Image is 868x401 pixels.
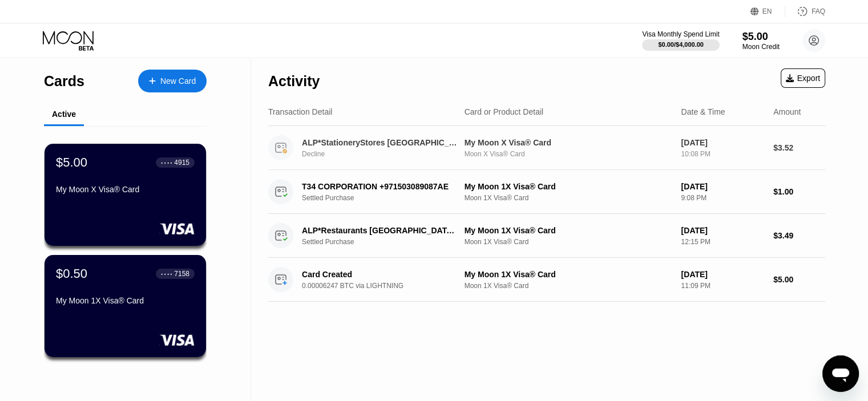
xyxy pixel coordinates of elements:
div: 0.00006247 BTC via LIGHTNING [302,282,470,290]
div: FAQ [785,6,825,17]
div: Date & Time [681,107,725,116]
div: Export [781,68,825,88]
div: 11:09 PM [681,282,764,290]
div: $5.00Moon Credit [742,31,780,51]
div: Activity [268,73,320,90]
div: [DATE] [681,182,764,191]
div: My Moon X Visa® Card [465,138,672,147]
iframe: Mesajlaşma penceresini başlatma düğmesi, görüşme devam ediyor [822,355,859,392]
div: T34 CORPORATION +971503089087AESettled PurchaseMy Moon 1X Visa® CardMoon 1X Visa® Card[DATE]9:08 ... [268,170,825,214]
div: $0.00 / $4,000.00 [658,41,704,48]
div: 9:08 PM [681,194,764,202]
div: Card Created [302,270,458,279]
div: ALP*StationeryStores [GEOGRAPHIC_DATA] CNDeclineMy Moon X Visa® CardMoon X Visa® Card[DATE]10:08 ... [268,126,825,170]
div: 10:08 PM [681,150,764,158]
div: Visa Monthly Spend Limit$0.00/$4,000.00 [642,30,719,51]
div: [DATE] [681,270,764,279]
div: My Moon 1X Visa® Card [465,182,672,191]
div: ● ● ● ● [161,161,172,164]
div: Moon 1X Visa® Card [465,194,672,202]
div: $5.00● ● ● ●4915My Moon X Visa® Card [45,144,206,246]
div: 12:15 PM [681,238,764,246]
div: Decline [302,150,470,158]
div: New Card [160,76,196,86]
div: $5.00 [773,275,825,284]
div: Amount [773,107,801,116]
div: $3.52 [773,143,825,152]
div: My Moon 1X Visa® Card [465,270,672,279]
div: $5.00 [742,31,780,43]
div: $1.00 [773,187,825,196]
div: Moon 1X Visa® Card [465,282,672,290]
div: 4915 [174,159,189,167]
div: $0.50 [56,266,87,281]
div: Export [786,74,820,83]
div: ● ● ● ● [161,272,172,276]
div: Card Created0.00006247 BTC via LIGHTNINGMy Moon 1X Visa® CardMoon 1X Visa® Card[DATE]11:09 PM$5.00 [268,258,825,302]
div: EN [750,6,785,17]
div: [DATE] [681,226,764,235]
div: 7158 [174,270,189,278]
div: My Moon 1X Visa® Card [56,296,195,305]
div: My Moon 1X Visa® Card [465,226,672,235]
div: EN [762,7,772,15]
div: Moon X Visa® Card [465,150,672,158]
div: $0.50● ● ● ●7158My Moon 1X Visa® Card [45,255,206,357]
div: Cards [44,73,84,90]
div: FAQ [812,7,825,15]
div: ALP*StationeryStores [GEOGRAPHIC_DATA] CN [302,138,458,147]
div: ALP*Restaurants [GEOGRAPHIC_DATA] [GEOGRAPHIC_DATA]Settled PurchaseMy Moon 1X Visa® CardMoon 1X V... [268,214,825,258]
div: Settled Purchase [302,238,470,246]
div: [DATE] [681,138,764,147]
div: ALP*Restaurants [GEOGRAPHIC_DATA] [GEOGRAPHIC_DATA] [302,226,458,235]
div: $5.00 [56,155,87,170]
div: New Card [138,70,207,92]
div: Active [52,110,76,119]
div: Moon Credit [742,43,780,51]
div: Visa Monthly Spend Limit [642,30,719,38]
div: Moon 1X Visa® Card [465,238,672,246]
div: T34 CORPORATION +971503089087AE [302,182,458,191]
div: Settled Purchase [302,194,470,202]
div: Card or Product Detail [465,107,544,116]
div: $3.49 [773,231,825,240]
div: My Moon X Visa® Card [56,185,195,194]
div: Transaction Detail [268,107,332,116]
